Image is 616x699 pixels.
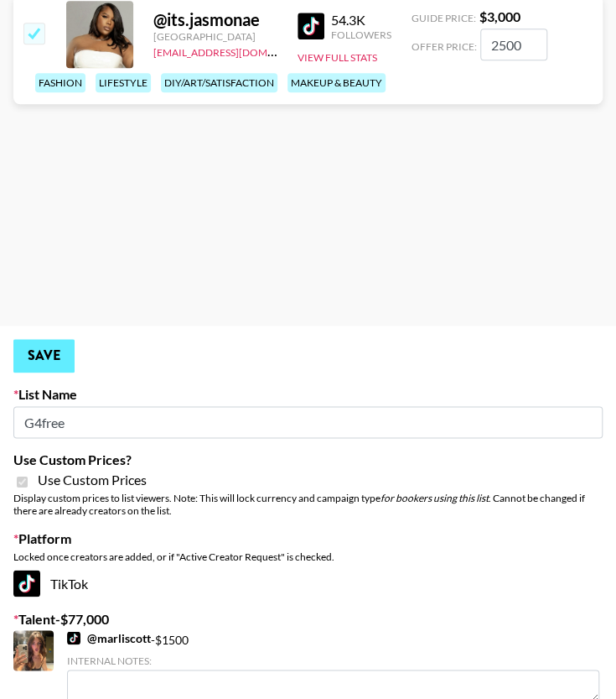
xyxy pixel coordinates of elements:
[13,570,603,597] div: TikTok
[298,13,324,39] img: TikTok
[153,9,277,30] div: @ its.jasmonae
[480,29,547,60] input: 3,000
[38,472,147,488] span: Use Custom Prices
[412,12,476,24] span: Guide Price:
[331,29,391,41] div: Followers
[161,73,277,92] div: diy/art/satisfaction
[35,73,85,92] div: fashion
[13,451,603,468] label: Use Custom Prices?
[13,570,40,597] img: TikTok
[67,631,80,644] img: TikTok
[13,530,603,547] label: Platform
[67,630,151,645] a: @marliscott
[13,492,603,517] div: Display custom prices to list viewers. Note: This will lock currency and campaign type . Cannot b...
[412,40,477,53] span: Offer Price:
[13,610,603,627] label: Talent - $ 77,000
[13,550,603,563] div: Locked once creators are added, or if "Active Creator Request" is checked.
[67,654,599,666] div: Internal Notes:
[13,339,75,373] button: Save
[479,8,520,24] strong: $ 3,000
[287,73,386,92] div: makeup & beauty
[96,73,151,92] div: lifestyle
[153,43,322,59] a: [EMAIL_ADDRESS][DOMAIN_NAME]
[380,492,489,504] em: for bookers using this list
[298,51,377,64] button: View Full Stats
[331,12,391,29] div: 54.3K
[13,386,603,403] label: List Name
[153,30,277,43] div: [GEOGRAPHIC_DATA]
